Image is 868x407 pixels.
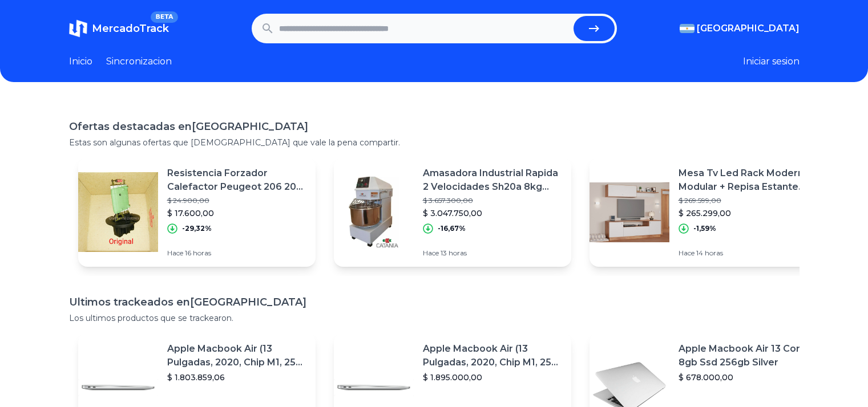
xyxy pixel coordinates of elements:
p: Apple Macbook Air (13 Pulgadas, 2020, Chip M1, 256 Gb De Ssd, 8 Gb De Ram) - Plata [167,342,306,369]
p: -16,67% [438,224,466,233]
p: -29,32% [182,224,212,233]
p: Apple Macbook Air 13 Core I5 8gb Ssd 256gb Silver [679,342,818,369]
span: MercadoTrack [92,22,169,35]
img: Argentina [680,24,695,33]
p: Hace 13 horas [423,249,562,258]
p: Apple Macbook Air (13 Pulgadas, 2020, Chip M1, 256 Gb De Ssd, 8 Gb De Ram) - Plata [423,342,562,369]
p: Estas son algunas ofertas que [DEMOGRAPHIC_DATA] que vale la pena compartir. [69,137,800,148]
h1: Ofertas destacadas en [GEOGRAPHIC_DATA] [69,119,800,135]
a: Featured imageAmasadora Industrial Rapida 2 Velocidades Sh20a 8kg Harina$ 3.657.300,00$ 3.047.750... [334,157,571,267]
p: $ 269.599,00 [679,196,818,205]
a: Inicio [69,55,92,68]
p: $ 1.895.000,00 [423,372,562,383]
p: Hace 14 horas [679,249,818,258]
img: MercadoTrack [69,19,87,38]
p: $ 678.000,00 [679,372,818,383]
p: $ 24.900,00 [167,196,306,205]
span: BETA [151,11,177,23]
button: [GEOGRAPHIC_DATA] [680,22,800,35]
img: Featured image [78,172,158,252]
img: Featured image [590,172,669,252]
p: Resistencia Forzador Calefactor Peugeot 206 207 307 C3 [167,166,306,194]
h1: Ultimos trackeados en [GEOGRAPHIC_DATA] [69,294,800,310]
img: Featured image [334,172,414,252]
p: Los ultimos productos que se trackearon. [69,312,800,324]
p: Amasadora Industrial Rapida 2 Velocidades Sh20a 8kg Harina [423,166,562,194]
a: Featured imageMesa Tv Led Rack Moderno Modular + Repisa Estante Flotante$ 269.599,00$ 265.299,00-... [590,157,827,267]
p: Mesa Tv Led Rack Moderno Modular + Repisa Estante Flotante [679,166,818,194]
a: Sincronizacion [106,55,172,68]
p: -1,59% [693,224,716,233]
a: Featured imageResistencia Forzador Calefactor Peugeot 206 207 307 C3$ 24.900,00$ 17.600,00-29,32%... [78,157,316,267]
button: Iniciar sesion [743,55,800,68]
span: [GEOGRAPHIC_DATA] [697,22,800,35]
p: $ 17.600,00 [167,207,306,219]
a: MercadoTrackBETA [69,19,169,38]
p: Hace 16 horas [167,249,306,258]
p: $ 3.657.300,00 [423,196,562,205]
p: $ 265.299,00 [679,207,818,219]
p: $ 1.803.859,06 [167,372,306,383]
p: $ 3.047.750,00 [423,207,562,219]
